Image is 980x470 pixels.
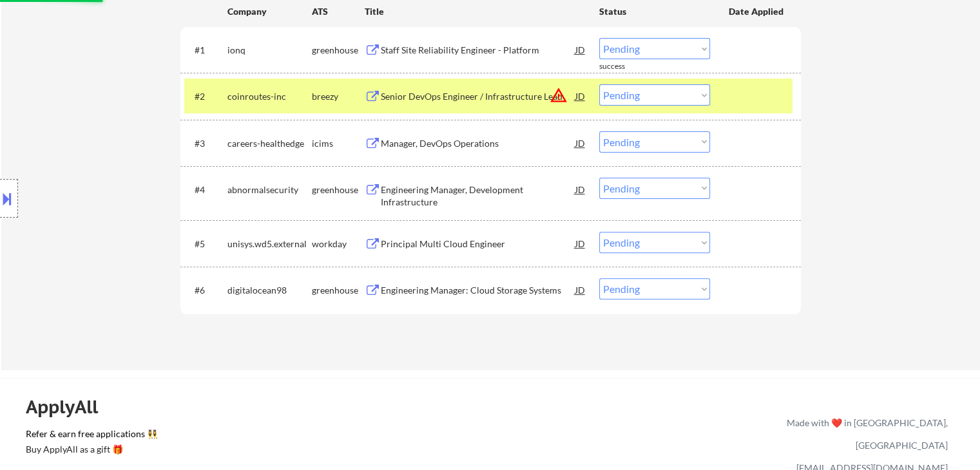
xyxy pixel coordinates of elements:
div: greenhouse [312,183,365,196]
div: Company [227,5,312,18]
div: JD [574,84,587,108]
div: JD [574,131,587,155]
div: JD [574,178,587,201]
div: Made with ❤️ in [GEOGRAPHIC_DATA], [GEOGRAPHIC_DATA] [782,411,948,456]
div: unisys.wd5.external [227,238,312,250]
div: greenhouse [312,284,365,297]
div: JD [574,278,587,301]
div: Principal Multi Cloud Engineer [381,238,575,250]
div: ATS [312,5,365,18]
div: digitalocean98 [227,284,312,297]
div: Buy ApplyAll as a gift 🎁 [26,445,155,454]
div: careers-healthedge [227,137,312,150]
div: success [599,61,651,72]
div: JD [574,232,587,255]
div: coinroutes-inc [227,90,312,103]
div: breezy [312,90,365,103]
div: Engineering Manager, Development Infrastructure [381,183,575,209]
div: abnormalsecurity [227,183,312,196]
div: ApplyAll [26,396,113,418]
div: workday [312,238,365,250]
div: greenhouse [312,44,365,57]
div: Engineering Manager: Cloud Storage Systems [381,284,575,297]
div: Senior DevOps Engineer / Infrastructure Lead [381,90,575,103]
div: ionq [227,44,312,57]
div: Manager, DevOps Operations [381,137,575,150]
div: #1 [195,44,217,57]
div: JD [574,38,587,61]
div: Date Applied [729,5,785,18]
div: Staff Site Reliability Engineer - Platform [381,44,575,57]
div: icims [312,137,365,150]
a: Buy ApplyAll as a gift 🎁 [26,443,155,459]
div: Title [365,5,587,18]
a: Refer & earn free applications 👯‍♀️ [26,429,517,443]
button: warning_amber [550,86,568,104]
